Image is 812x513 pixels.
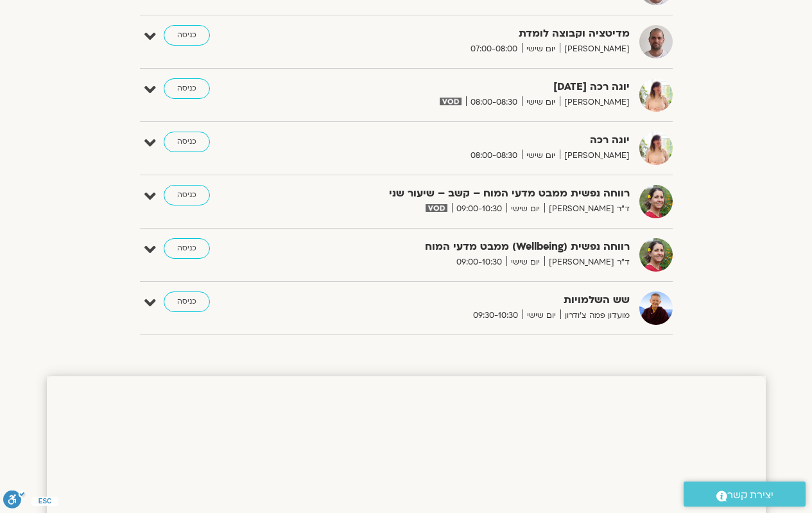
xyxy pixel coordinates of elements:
span: יום שישי [506,202,544,216]
a: כניסה [164,291,210,312]
span: יום שישי [506,256,544,269]
span: ד"ר [PERSON_NAME] [544,256,630,269]
img: vodicon [426,204,447,212]
img: vodicon [440,98,461,105]
a: כניסה [164,238,210,259]
strong: רווחה נפשית (Wellbeing) ממבט מדעי המוח [315,238,630,256]
a: כניסה [164,132,210,152]
span: יום שישי [523,309,560,322]
span: 09:00-10:30 [452,256,506,269]
a: כניסה [164,25,210,46]
strong: שש השלמויות [315,291,630,309]
span: 09:30-10:30 [469,309,523,322]
strong: רווחה נפשית ממבט מדעי המוח – קשב – שיעור שני [315,185,630,202]
span: יצירת קשר [727,487,773,504]
span: 08:00-08:30 [466,96,522,109]
strong: מדיטציה וקבוצה לומדת [315,25,630,42]
strong: יוגה רכה [315,132,630,149]
span: יום שישי [522,149,560,162]
a: כניסה [164,185,210,205]
a: יצירת קשר [684,482,806,507]
span: [PERSON_NAME] [560,149,630,162]
span: 09:00-10:30 [452,202,506,216]
span: יום שישי [522,42,560,56]
span: יום שישי [522,96,560,109]
span: 08:00-08:30 [466,149,522,162]
span: [PERSON_NAME] [560,96,630,109]
strong: יוגה רכה [DATE] [315,78,630,96]
span: מועדון פמה צ'ודרון [560,309,630,322]
span: ד"ר [PERSON_NAME] [544,202,630,216]
span: [PERSON_NAME] [560,42,630,56]
a: כניסה [164,78,210,99]
span: 07:00-08:00 [466,42,522,56]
